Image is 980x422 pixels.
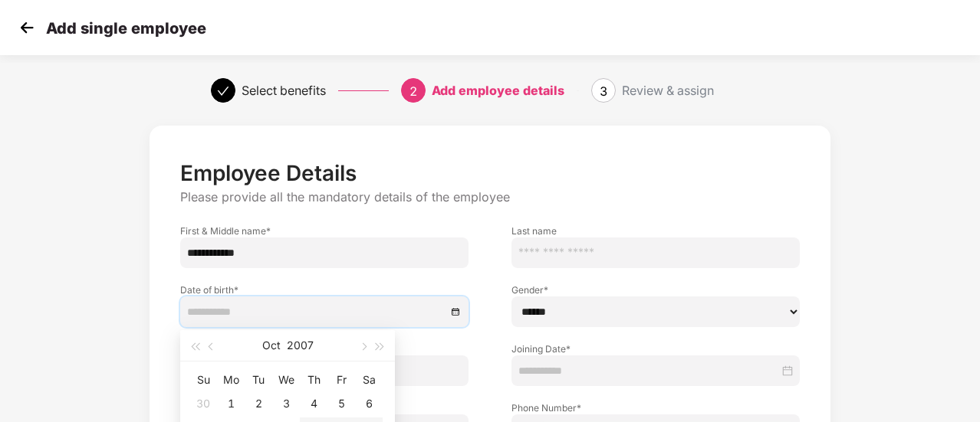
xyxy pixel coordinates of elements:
[300,368,327,392] th: Th
[242,78,326,103] div: Select benefits
[327,368,355,392] th: Fr
[15,16,38,39] img: svg+xml;base64,PHN2ZyB4bWxucz0iaHR0cDovL3d3dy53My5vcmcvMjAwMC9zdmciIHdpZHRoPSIzMCIgaGVpZ2h0PSIzMC...
[304,394,323,413] div: 4
[287,330,314,361] button: 2007
[249,394,268,413] div: 2
[511,401,800,414] label: Phone Number
[327,392,355,415] td: 2007-10-05
[180,224,469,237] label: First & Middle name
[180,283,469,296] label: Date of birth
[189,368,217,392] th: Su
[355,392,383,415] td: 2007-10-06
[272,368,300,392] th: We
[194,394,212,413] div: 30
[355,368,383,392] th: Sa
[180,189,800,205] p: Please provide all the mandatory details of the employee
[511,342,800,355] label: Joining Date
[272,392,300,415] td: 2007-10-03
[245,392,272,415] td: 2007-10-02
[217,392,245,415] td: 2007-10-01
[511,283,800,296] label: Gender
[409,83,417,99] span: 2
[277,394,295,413] div: 3
[217,368,245,392] th: Mo
[300,392,327,415] td: 2007-10-04
[217,85,229,97] span: check
[46,19,206,38] p: Add single employee
[245,368,272,392] th: Tu
[180,160,800,186] p: Employee Details
[432,78,564,103] div: Add employee details
[189,392,217,415] td: 2007-09-30
[622,78,714,103] div: Review & assign
[332,394,350,413] div: 5
[511,224,800,237] label: Last name
[262,330,281,361] button: Oct
[600,83,607,99] span: 3
[222,394,240,413] div: 1
[360,394,378,413] div: 6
